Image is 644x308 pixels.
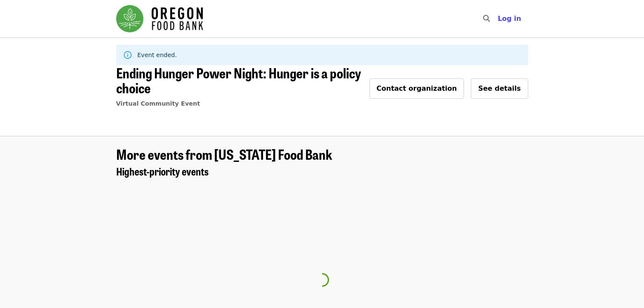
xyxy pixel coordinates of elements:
[377,84,457,92] span: Contact organization
[491,10,528,27] button: Log in
[116,165,209,178] a: Highest-priority events
[495,9,502,29] input: Search
[109,165,535,178] div: Highest-priority events
[116,144,332,164] span: More events from [US_STATE] Food Bank
[483,14,490,23] i: search icon
[471,78,528,99] button: See details
[116,164,209,178] span: Highest-priority events
[369,78,464,99] button: Contact organization
[116,100,200,107] a: Virtual Community Event
[116,63,361,98] span: Ending Hunger Power Night: Hunger is a policy choice
[116,5,203,32] img: Oregon Food Bank - Home
[137,52,177,58] span: Event ended.
[498,14,521,23] span: Log in
[478,84,521,92] span: See details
